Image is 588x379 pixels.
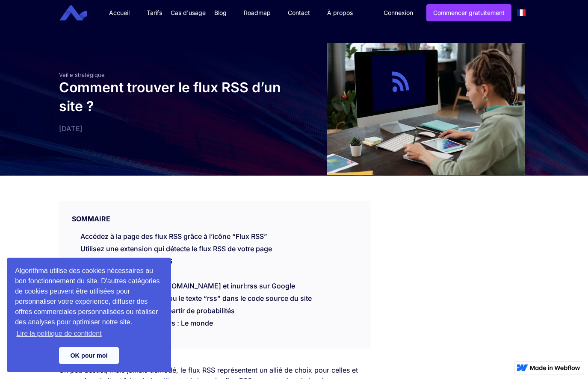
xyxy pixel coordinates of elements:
a: Recherchez un fichier .xml ou le texte “rss” dans le code source du site [80,294,312,303]
a: Connexion [377,5,420,21]
a: Extension Abonnement RSS [80,257,172,270]
a: home [66,5,94,21]
h1: Comment trouver le flux RSS d’un site ? [59,78,290,116]
a: dismiss cookie message [59,347,119,364]
a: Utilisez les fonctions site:[DOMAIN_NAME] et inurl:rss sur Google [80,282,295,290]
span: Algorithma utilise des cookies nécessaires au bon fonctionnement du site. D'autres catégories de ... [15,266,163,340]
a: Commencer gratuitement [426,4,511,21]
div: [DATE] [59,124,290,133]
a: learn more about cookies [15,327,103,340]
div: Veille stratégique [59,71,290,78]
div: SOMMAIRE [59,201,370,223]
a: Utilisez une extension qui détecte le flux RSS de votre page [80,244,272,253]
a: Accédez à la page des flux RSS grâce à l’icône “Flux RSS” [80,232,267,241]
img: Made in Webflow [530,365,580,370]
div: cookieconsent [7,258,171,372]
div: Cas d'usage [171,9,206,17]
